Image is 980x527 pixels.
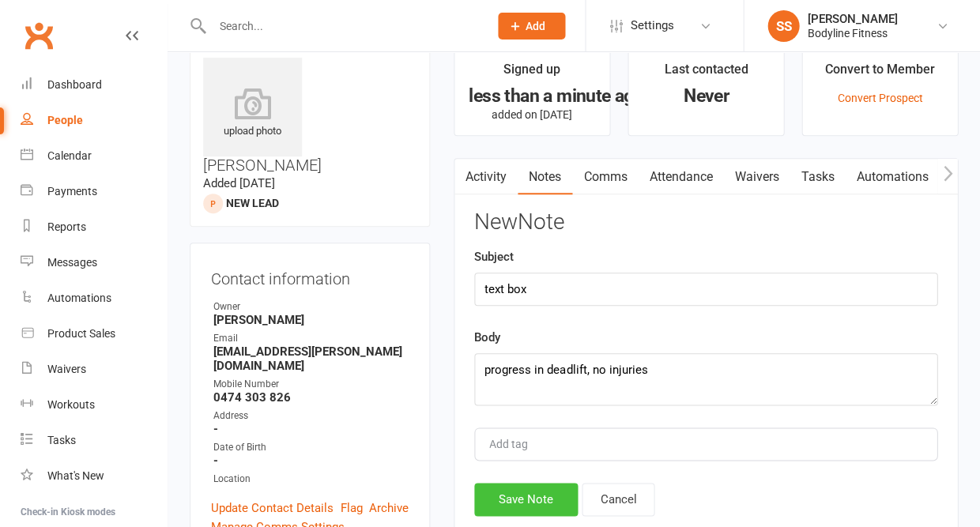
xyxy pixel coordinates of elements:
a: Flag [341,499,363,518]
div: Location [213,472,409,487]
input: Add tag [488,435,543,454]
span: Add [526,20,545,32]
a: Reports [21,209,167,245]
a: Workouts [21,387,167,423]
div: Calendar [47,149,92,162]
div: Email [213,331,409,346]
a: Attendance [638,159,723,195]
textarea: progress in deadlift, no injuries [474,353,937,405]
strong: [EMAIL_ADDRESS][PERSON_NAME][DOMAIN_NAME] [213,344,409,373]
span: Settings [630,8,673,43]
div: Reports [47,220,86,233]
h3: New Note [474,210,937,235]
div: Messages [47,256,97,269]
div: [PERSON_NAME] [807,12,897,26]
strong: - [213,422,409,436]
a: What's New [21,458,167,494]
div: Never [643,88,769,104]
a: Waivers [21,352,167,387]
div: Automations [47,292,111,304]
button: Save Note [474,483,578,516]
a: Automations [21,280,167,316]
div: Workouts [47,398,95,411]
p: added on [DATE] [469,108,595,121]
input: optional [474,273,937,306]
a: Clubworx [19,16,58,55]
h3: Contact information [211,264,409,288]
div: Date of Birth [213,440,409,455]
label: Subject [474,247,514,266]
a: Dashboard [21,67,167,103]
div: Signed up [503,59,560,88]
a: Convert Prospect [837,92,922,104]
div: Tasks [47,434,76,446]
strong: [PERSON_NAME] [213,313,409,327]
div: Mobile Number [213,377,409,392]
div: Payments [47,185,97,198]
div: Product Sales [47,327,115,340]
label: Body [474,328,500,347]
a: Automations [845,159,939,195]
a: Product Sales [21,316,167,352]
input: Search... [207,15,477,37]
a: Activity [454,159,518,195]
button: Cancel [582,483,654,516]
div: Convert to Member [825,59,935,88]
a: Archive [369,499,409,518]
div: What's New [47,469,104,482]
div: Address [213,408,409,423]
div: People [47,114,83,126]
button: Add [498,13,565,40]
a: Tasks [21,423,167,458]
a: People [21,103,167,138]
div: Waivers [47,363,86,375]
span: New Lead [226,197,279,209]
a: Update Contact Details [211,499,334,518]
a: Notes [518,159,572,195]
time: Added [DATE] [203,176,275,190]
a: Waivers [723,159,790,195]
strong: 0474 303 826 [213,390,409,405]
div: Bodyline Fitness [807,26,897,40]
div: SS [767,10,799,42]
div: Last contacted [664,59,748,88]
a: Tasks [790,159,845,195]
div: upload photo [203,88,302,140]
strong: - [213,454,409,468]
h3: [PERSON_NAME] [203,58,416,174]
div: Dashboard [47,78,102,91]
a: Messages [21,245,167,280]
a: Payments [21,174,167,209]
div: less than a minute ago [469,88,595,104]
a: Comms [572,159,638,195]
div: Owner [213,299,409,314]
a: Calendar [21,138,167,174]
